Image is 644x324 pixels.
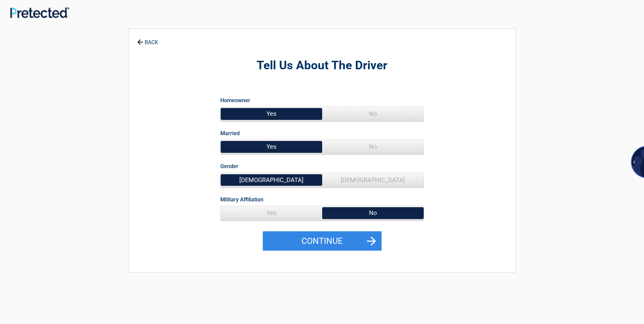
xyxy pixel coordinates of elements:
[221,206,322,220] span: Yes
[166,58,478,74] h2: Tell Us About The Driver
[322,107,424,121] span: No
[136,33,160,45] a: BACK
[322,173,424,187] span: [DEMOGRAPHIC_DATA]
[221,107,322,121] span: Yes
[221,173,322,187] span: [DEMOGRAPHIC_DATA]
[322,206,424,220] span: No
[220,96,250,105] label: Homeowner
[221,140,322,154] span: Yes
[220,162,238,171] label: Gender
[220,129,240,138] label: Married
[220,195,263,204] label: Military Affiliation
[322,140,424,154] span: No
[263,231,382,251] button: Continue
[10,7,69,18] img: Main Logo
